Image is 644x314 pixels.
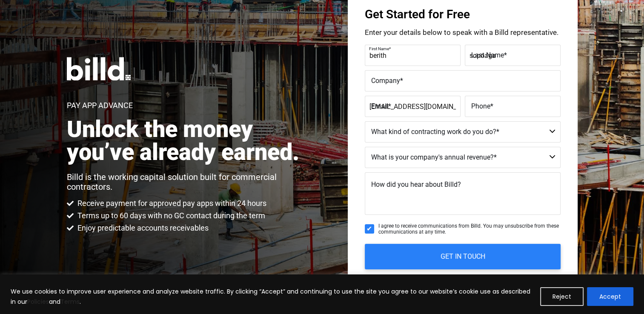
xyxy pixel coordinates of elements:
span: Phone [471,102,490,110]
span: Terms up to 60 days with no GC contact during the term [75,211,265,221]
span: First Name [369,46,389,51]
a: Terms [60,297,80,306]
h3: Get Started for Free [365,9,561,20]
p: Enter your details below to speak with a Billd representative. [365,29,561,36]
p: We use cookies to improve user experience and analyze website traffic. By clicking “Accept” and c... [11,286,534,307]
p: Billd is the working capital solution built for commercial contractors. [67,172,308,192]
h2: Unlock the money you’ve already earned. [67,118,308,164]
span: How did you hear about Billd? [371,180,461,188]
input: I agree to receive communications from Billd. You may unsubscribe from these communications at an... [365,224,374,234]
button: Accept [587,287,633,306]
a: Policies [27,297,49,306]
span: Receive payment for approved pay apps within 24 hours [75,198,266,208]
span: Company [371,77,400,85]
span: Email [371,102,388,110]
button: Reject [540,287,584,306]
input: GET IN TOUCH [365,244,561,269]
span: Enjoy predictable accounts receivables [75,223,209,233]
span: I agree to receive communications from Billd. You may unsubscribe from these communications at an... [378,223,561,235]
h1: Pay App Advance [67,102,133,109]
span: Last Name [471,51,504,59]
